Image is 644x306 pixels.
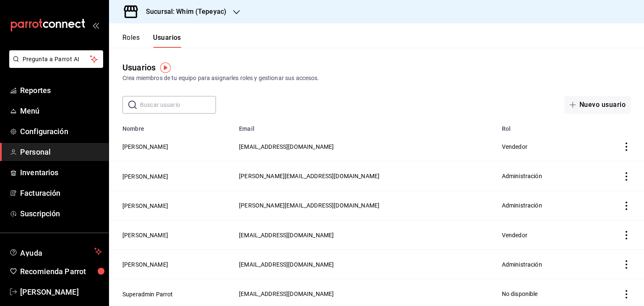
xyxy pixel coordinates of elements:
[239,232,334,239] span: [EMAIL_ADDRESS][DOMAIN_NAME]
[239,173,379,179] span: [PERSON_NAME][EMAIL_ADDRESS][DOMAIN_NAME]
[622,143,631,151] button: actions
[564,96,631,114] button: Nuevo usuario
[502,261,542,268] span: Administración
[502,232,527,239] span: Vendedor
[20,266,102,277] span: Recomienda Parrot
[239,290,334,297] span: [EMAIL_ADDRESS][DOMAIN_NAME]
[23,55,90,64] span: Pregunta a Parrot AI
[502,173,542,179] span: Administración
[122,34,140,48] button: Roles
[140,96,216,113] input: Buscar usuario
[92,22,99,29] button: open_drawer_menu
[122,172,168,181] button: [PERSON_NAME]
[622,290,631,298] button: actions
[20,146,102,158] span: Personal
[622,172,631,181] button: actions
[122,74,631,83] div: Crea miembros de tu equipo para asignarles roles y gestionar sus accesos.
[122,202,168,210] button: [PERSON_NAME]
[122,143,168,151] button: [PERSON_NAME]
[122,34,181,48] div: navigation tabs
[20,85,102,96] span: Reportes
[239,202,379,209] span: [PERSON_NAME][EMAIL_ADDRESS][DOMAIN_NAME]
[502,143,527,150] span: Vendedor
[109,120,234,132] th: Nombre
[6,61,103,70] a: Pregunta a Parrot AI
[139,7,226,17] h3: Sucursal: Whim (Tepeyac)
[20,286,102,298] span: [PERSON_NAME]
[502,202,542,209] span: Administración
[239,143,334,150] span: [EMAIL_ADDRESS][DOMAIN_NAME]
[153,34,181,48] button: Usuarios
[20,126,102,137] span: Configuración
[122,260,168,269] button: [PERSON_NAME]
[622,260,631,269] button: actions
[20,246,91,257] span: Ayuda
[622,202,631,210] button: actions
[122,61,156,74] div: Usuarios
[160,62,171,73] img: Tooltip marker
[20,105,102,117] span: Menú
[20,208,102,219] span: Suscripción
[20,187,102,199] span: Facturación
[234,120,497,132] th: Email
[239,261,334,268] span: [EMAIL_ADDRESS][DOMAIN_NAME]
[20,167,102,178] span: Inventarios
[9,50,103,68] button: Pregunta a Parrot AI
[622,231,631,239] button: actions
[122,231,168,239] button: [PERSON_NAME]
[497,120,590,132] th: Rol
[122,290,173,298] button: Superadmin Parrot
